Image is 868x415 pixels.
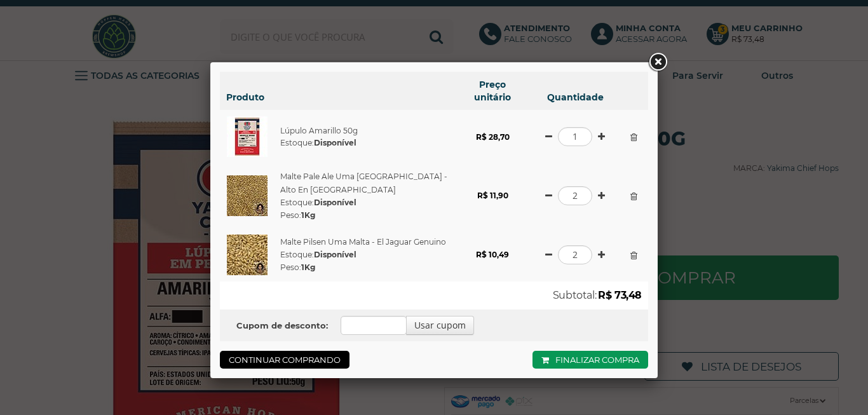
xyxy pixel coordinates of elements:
[236,320,328,330] b: Cupom de desconto:
[476,132,510,141] strong: R$ 28,70
[646,51,669,74] a: Close
[314,198,356,207] strong: Disponível
[532,351,648,369] a: Finalizar compra
[280,237,446,247] a: Malte Pilsen Uma Malta - El Jaguar Genuino
[477,191,508,200] strong: R$ 11,90
[461,78,524,104] h6: Preço unitário
[280,250,356,259] span: Estoque:
[314,250,356,259] strong: Disponível
[280,262,315,272] span: Peso:
[280,198,356,207] span: Estoque:
[280,210,315,220] span: Peso:
[280,138,356,147] span: Estoque:
[301,210,315,220] strong: 1Kg
[226,91,448,104] h6: Produto
[280,125,358,135] a: Lúpulo Amarillo 50g
[314,138,356,147] strong: Disponível
[301,262,315,272] strong: 1Kg
[227,116,268,157] img: Lúpulo Amarillo 50g
[406,316,474,335] button: Usar cupom
[537,91,613,104] h6: Quantidade
[553,289,596,301] span: Subtotal:
[280,172,447,194] a: Malte Pale Ale Uma [GEOGRAPHIC_DATA] - Alto En [GEOGRAPHIC_DATA]
[220,351,349,369] a: Continuar comprando
[476,250,509,259] strong: R$ 10,49
[598,289,642,301] strong: R$ 73,48
[227,175,268,216] img: Malte Pale Ale Uma Malta - Alto En El Cielo
[227,235,268,275] img: Malte Pilsen Uma Malta - El Jaguar Genuino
